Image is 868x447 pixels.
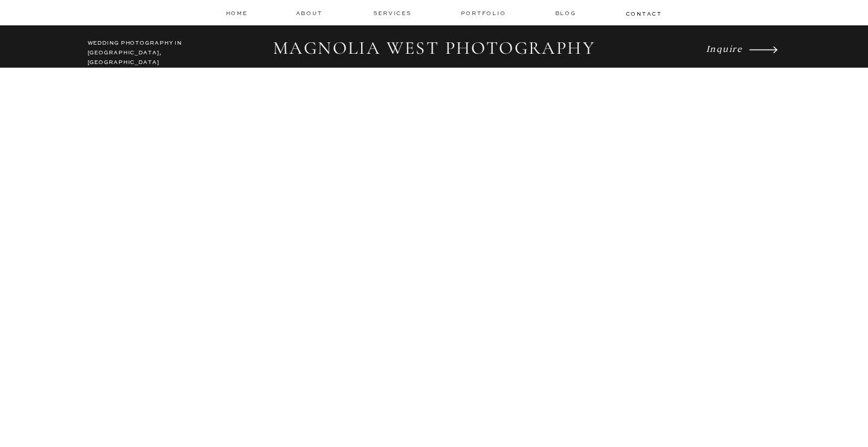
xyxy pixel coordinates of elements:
a: services [373,9,414,17]
h1: Los Angeles Wedding Photographer [203,369,666,393]
a: Blog [555,9,579,18]
a: contact [626,10,661,17]
i: Timeless Images & an Unparalleled Experience [181,307,687,350]
h2: MAGNOLIA WEST PHOTOGRAPHY [265,37,603,60]
a: about [296,9,326,18]
h2: WEDDING PHOTOGRAPHY IN [GEOGRAPHIC_DATA], [GEOGRAPHIC_DATA] [88,39,194,60]
i: Inquire [706,42,743,54]
a: Inquire [706,40,746,57]
a: Portfolio [461,9,509,18]
a: home [226,9,249,17]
